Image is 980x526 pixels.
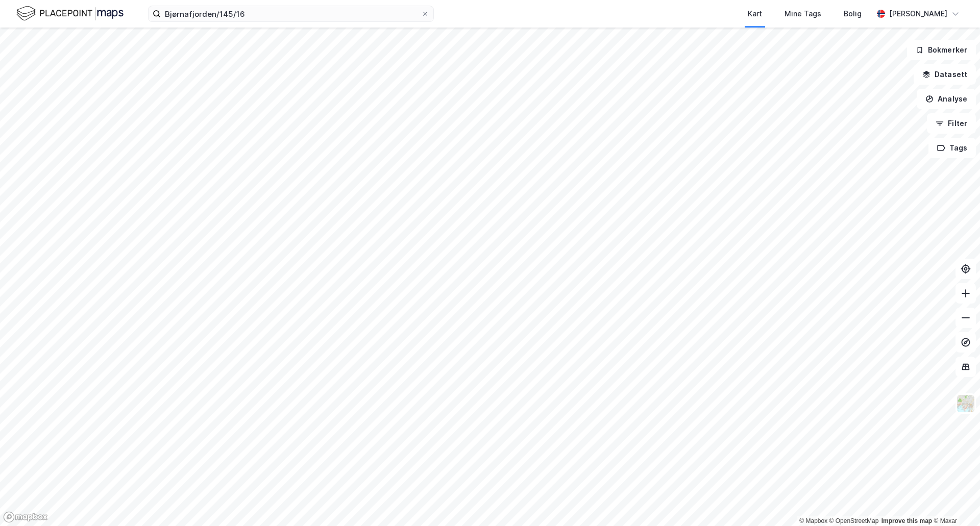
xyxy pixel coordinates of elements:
div: Mine Tags [785,8,821,20]
a: Improve this map [881,517,932,524]
button: Filter [927,113,976,134]
a: Mapbox homepage [3,511,48,523]
div: Kontrollprogram for chat [929,477,980,526]
div: Bolig [844,8,862,20]
iframe: Chat Widget [929,477,980,526]
img: logo.f888ab2527a4732fd821a326f86c7f29.svg [16,5,124,22]
button: Bokmerker [907,40,976,60]
a: OpenStreetMap [829,517,879,524]
button: Datasett [914,64,976,85]
button: Analyse [917,89,976,109]
div: [PERSON_NAME] [889,8,947,20]
a: Mapbox [799,517,827,524]
div: Kart [748,8,762,20]
input: Søk på adresse, matrikkel, gårdeiere, leietakere eller personer [161,6,421,21]
button: Tags [928,138,976,158]
img: Z [956,394,975,413]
